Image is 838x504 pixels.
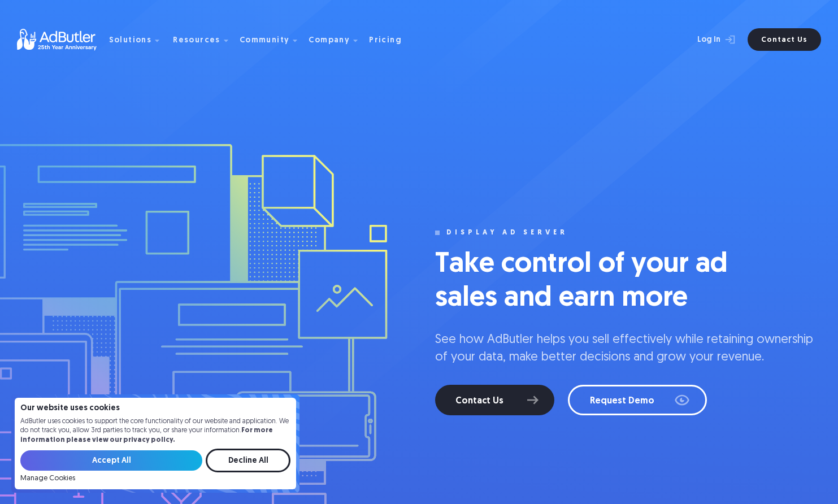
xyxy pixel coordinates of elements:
a: Pricing [369,34,411,45]
div: display ad server [446,229,568,237]
div: Company [309,37,350,45]
p: AdButler uses cookies to support the core functionality of our website and application. We do not... [20,417,290,445]
div: Community [240,37,290,45]
div: Resources [173,37,220,45]
p: See how AdButler helps you sell effectively while retaining ownership of your data, make better d... [435,332,820,367]
input: Decline All [206,449,290,472]
a: Contact Us [748,28,821,51]
h1: Take control of your ad sales and earn more [435,248,774,316]
input: Accept All [20,450,202,471]
a: Request Demo [568,385,707,415]
a: Log In [667,28,741,51]
div: Solutions [109,37,152,45]
div: Pricing [369,37,402,45]
h4: Our website uses cookies [20,405,290,412]
a: Manage Cookies [20,475,75,483]
a: Contact Us [435,385,554,415]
